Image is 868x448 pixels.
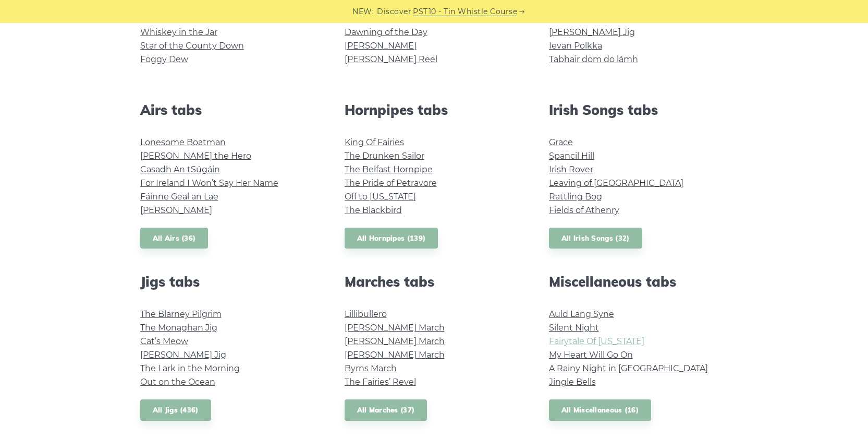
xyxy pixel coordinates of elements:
a: The Lark in the Morning [140,363,240,373]
a: Fairytale Of [US_STATE] [549,336,644,346]
a: Silent Night [549,323,599,333]
a: King Of Fairies [345,137,404,147]
a: Lillibullero [345,309,387,319]
a: Cat’s Meow [140,336,188,346]
a: Ievan Polkka [549,41,602,51]
a: Foggy Dew [140,54,188,64]
h2: Irish Songs tabs [549,102,728,118]
a: Auld Lang Syne [549,309,614,319]
a: PST10 - Tin Whistle Course [413,6,517,18]
a: Tabhair dom do lámh [549,54,638,64]
a: The Kesh Jig [549,14,602,23]
a: The Belfast Hornpipe [345,164,433,174]
a: Irish Rover [549,164,593,174]
a: Byrns March [345,363,397,373]
a: [PERSON_NAME] [140,205,212,215]
h2: Marches tabs [345,274,524,290]
a: [PERSON_NAME] Jig [549,27,635,37]
a: [PERSON_NAME] March [345,336,445,346]
a: Fáinne Geal an Lae [140,192,218,202]
a: Rattling Bog [549,192,602,202]
a: A Rainy Night in [GEOGRAPHIC_DATA] [549,363,708,373]
h2: Airs tabs [140,102,320,118]
h2: Hornpipes tabs [345,102,524,118]
a: [PERSON_NAME] March [345,323,445,333]
span: NEW: [352,6,374,18]
a: Jingle Bells [549,377,596,387]
a: All Irish Songs (32) [549,228,642,249]
a: [PERSON_NAME] [345,41,417,51]
a: Whiskey in the Jar [140,27,217,37]
a: Spancil Hill [549,151,594,161]
a: All Marches (37) [345,399,427,421]
a: Fields of Athenry [549,205,619,215]
a: Grace [549,137,573,147]
a: Off to [US_STATE] [345,192,416,202]
a: Star of the County Down [140,41,244,51]
a: All Jigs (436) [140,399,211,421]
a: Out on the Ocean [140,377,215,387]
span: Discover [377,6,411,18]
a: Dawning of the Day [345,27,427,37]
a: The Sailor’s Hornpipe [345,14,433,23]
a: [PERSON_NAME] March [345,350,445,360]
a: The Fairies’ Revel [345,377,416,387]
a: Leaving of [GEOGRAPHIC_DATA] [549,178,683,188]
a: For Ireland I Won’t Say Her Name [140,178,278,188]
a: The Monaghan Jig [140,323,217,333]
h2: Miscellaneous tabs [549,274,728,290]
a: [PERSON_NAME] Jig [140,350,226,360]
a: The Pride of Petravore [345,178,437,188]
a: Casadh An tSúgáin [140,164,220,174]
a: Lonesome Boatman [140,137,226,147]
a: All Miscellaneous (16) [549,399,652,421]
a: All Airs (36) [140,228,209,249]
h2: Jigs tabs [140,274,320,290]
a: Galway Girl [140,14,186,23]
a: My Heart Will Go On [549,350,633,360]
a: [PERSON_NAME] the Hero [140,151,251,161]
a: The Drunken Sailor [345,151,424,161]
a: [PERSON_NAME] Reel [345,54,437,64]
a: All Hornpipes (139) [345,228,438,249]
a: The Blackbird [345,205,402,215]
a: The Blarney Pilgrim [140,309,222,319]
